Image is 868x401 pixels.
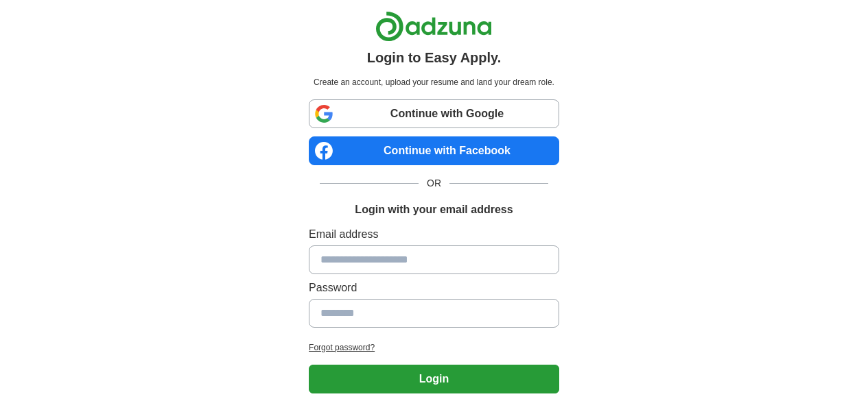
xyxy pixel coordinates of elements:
[309,136,559,165] a: Continue with Facebook
[312,76,556,88] p: Create an account, upload your resume and land your dream role.
[419,176,449,191] span: OR
[309,99,559,128] a: Continue with Google
[367,47,502,68] h1: Login to Easy Apply.
[309,365,559,393] button: Login
[355,202,513,218] h1: Login with your email address
[309,280,559,296] label: Password
[309,226,559,243] label: Email address
[375,11,492,42] img: Adzuna logo
[309,341,559,354] a: Forgot password?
